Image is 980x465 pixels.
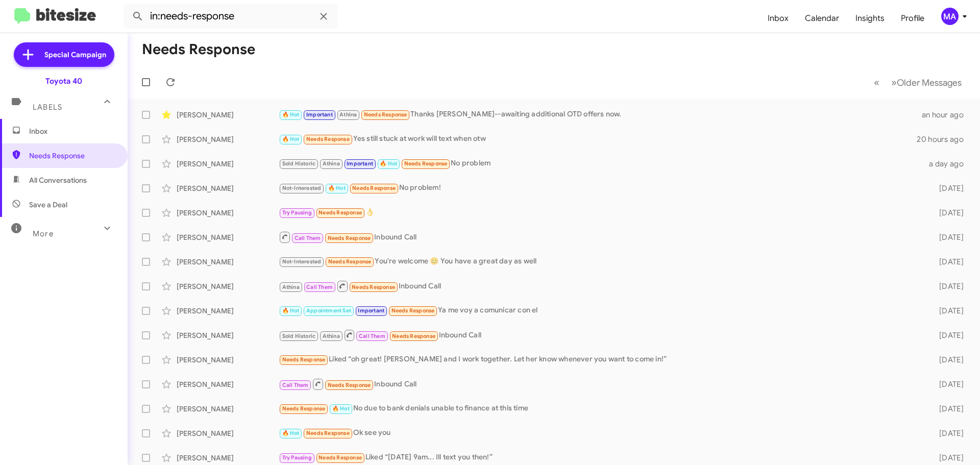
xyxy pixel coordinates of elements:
[941,8,959,25] div: MA
[847,4,893,33] a: Insights
[358,307,384,314] span: Important
[279,305,923,316] div: Ya me voy a comunicar con el
[797,4,847,33] a: Calendar
[177,208,279,218] div: [PERSON_NAME]
[923,183,972,193] div: [DATE]
[177,379,279,389] div: [PERSON_NAME]
[177,306,279,316] div: [PERSON_NAME]
[923,428,972,438] div: [DATE]
[279,256,923,267] div: You're welcome 😊 You have a great day as well
[392,333,435,339] span: Needs Response
[279,378,923,390] div: Inbound Call
[44,50,106,60] span: Special Campaign
[29,175,87,185] span: All Conversations
[279,329,923,341] div: Inbound Call
[282,258,322,265] span: Not-Interested
[306,307,351,314] span: Appointment Set
[142,41,255,58] h1: Needs Response
[177,330,279,340] div: [PERSON_NAME]
[177,453,279,463] div: [PERSON_NAME]
[306,430,350,436] span: Needs Response
[306,136,350,142] span: Needs Response
[380,160,397,167] span: 🔥 Hot
[391,307,435,314] span: Needs Response
[874,76,879,89] span: «
[328,382,371,388] span: Needs Response
[29,126,116,136] span: Inbox
[282,454,312,461] span: Try Pausing
[282,209,312,216] span: Try Pausing
[923,355,972,365] div: [DATE]
[933,8,969,25] button: MA
[282,111,300,118] span: 🔥 Hot
[29,151,116,161] span: Needs Response
[282,185,322,191] span: Not-Interested
[917,134,972,144] div: 20 hours ago
[45,76,82,86] div: Toyota 40
[318,454,362,461] span: Needs Response
[923,232,972,242] div: [DATE]
[893,4,933,33] a: Profile
[282,284,300,290] span: Athina
[295,235,321,241] span: Call Them
[868,72,968,93] nav: Page navigation example
[347,160,373,167] span: Important
[177,110,279,120] div: [PERSON_NAME]
[328,185,346,191] span: 🔥 Hot
[279,403,923,414] div: No due to bank denials unable to finance at this time
[923,257,972,267] div: [DATE]
[323,333,340,339] span: Athina
[364,111,407,118] span: Needs Response
[306,111,333,118] span: Important
[328,235,371,241] span: Needs Response
[177,232,279,242] div: [PERSON_NAME]
[352,185,396,191] span: Needs Response
[279,109,922,120] div: Thanks [PERSON_NAME]--awaiting additional OTD offers now.
[282,430,300,436] span: 🔥 Hot
[279,280,923,292] div: Inbound Call
[33,103,62,112] span: Labels
[282,405,326,412] span: Needs Response
[282,333,316,339] span: Sold Historic
[923,306,972,316] div: [DATE]
[923,404,972,414] div: [DATE]
[14,42,114,67] a: Special Campaign
[177,183,279,193] div: [PERSON_NAME]
[352,284,395,290] span: Needs Response
[339,111,357,118] span: Athina
[282,136,300,142] span: 🔥 Hot
[124,4,338,29] input: Search
[332,405,350,412] span: 🔥 Hot
[404,160,448,167] span: Needs Response
[177,257,279,267] div: [PERSON_NAME]
[323,160,340,167] span: Athina
[897,77,962,88] span: Older Messages
[279,182,923,194] div: No problem!
[923,159,972,169] div: a day ago
[282,382,309,388] span: Call Them
[923,208,972,218] div: [DATE]
[33,229,54,238] span: More
[282,307,300,314] span: 🔥 Hot
[328,258,372,265] span: Needs Response
[885,72,968,93] button: Next
[279,158,923,169] div: No problem
[177,281,279,291] div: [PERSON_NAME]
[868,72,886,93] button: Previous
[279,354,923,365] div: Liked “oh great! [PERSON_NAME] and I work together. Let her know whenever you want to come in!”
[282,356,326,363] span: Needs Response
[282,160,316,167] span: Sold Historic
[923,379,972,389] div: [DATE]
[29,200,67,210] span: Save a Deal
[177,428,279,438] div: [PERSON_NAME]
[279,207,923,218] div: 👌
[923,330,972,340] div: [DATE]
[318,209,362,216] span: Needs Response
[922,110,972,120] div: an hour ago
[177,159,279,169] div: [PERSON_NAME]
[177,404,279,414] div: [PERSON_NAME]
[759,4,797,33] a: Inbox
